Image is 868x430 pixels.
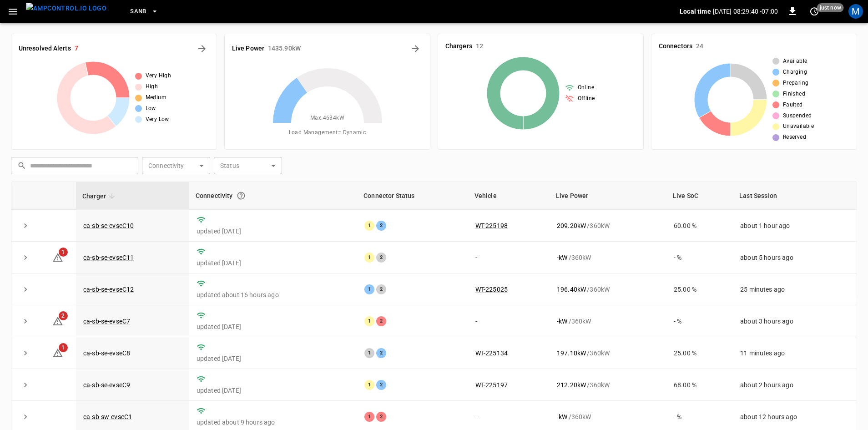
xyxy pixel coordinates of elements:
h6: Chargers [445,41,472,51]
a: 1 [52,253,63,260]
a: 2 [52,317,63,324]
div: / 360 kW [557,412,659,421]
p: updated [DATE] [197,386,350,395]
div: 1 [364,284,374,294]
button: SanB [126,3,162,20]
div: 2 [376,284,386,294]
p: - kW [557,317,567,326]
span: High [146,82,158,91]
th: Live Power [550,182,666,210]
div: / 360 kW [557,349,659,358]
th: Last Session [733,182,857,210]
div: 1 [364,348,374,358]
td: - % [666,305,733,337]
p: updated [DATE] [197,354,350,363]
span: Charger [82,191,118,202]
button: Connection between the charger and our software. [233,187,249,204]
div: / 360 kW [557,253,659,262]
span: Unavailable [783,122,814,131]
span: Online [578,83,594,92]
a: ca-sb-se-evseC10 [83,222,134,229]
span: 1 [59,343,68,352]
span: Faulted [783,101,803,110]
button: expand row [19,219,32,233]
a: WT-225197 [475,381,508,389]
a: ca-sb-se-evseC7 [83,318,130,325]
h6: 7 [75,44,78,54]
h6: 12 [476,41,483,51]
p: updated [DATE] [197,227,350,236]
th: Connector Status [357,182,468,210]
div: 2 [376,412,386,422]
h6: 24 [696,41,703,51]
div: 2 [376,348,386,358]
div: 1 [364,316,374,326]
button: expand row [19,378,32,392]
button: set refresh interval [807,4,822,19]
div: / 360 kW [557,380,659,390]
div: Connectivity [196,187,351,204]
th: Live SoC [666,182,733,210]
span: Very Low [146,115,169,124]
td: - % [666,242,733,273]
td: 11 minutes ago [733,337,857,369]
a: WT-225134 [475,349,508,357]
span: Low [146,104,156,113]
span: Max. 4634 kW [310,114,344,123]
p: updated about 16 hours ago [197,290,350,299]
button: expand row [19,314,32,328]
button: expand row [19,251,32,264]
div: / 360 kW [557,221,659,230]
td: 25.00 % [666,273,733,305]
span: Available [783,57,807,66]
h6: Unresolved Alerts [19,44,71,54]
div: 2 [376,221,386,231]
span: SanB [130,6,146,17]
a: WT-225198 [475,222,508,229]
a: ca-sb-se-evseC8 [83,349,130,357]
div: 1 [364,253,374,263]
p: 209.20 kW [557,221,586,230]
div: / 360 kW [557,317,659,326]
a: ca-sb-se-evseC9 [83,381,130,389]
td: 25.00 % [666,337,733,369]
p: 212.20 kW [557,380,586,390]
button: Energy Overview [408,41,423,56]
img: ampcontrol.io logo [26,3,106,14]
h6: Connectors [659,41,692,51]
td: 60.00 % [666,210,733,242]
span: Finished [783,90,805,99]
div: 1 [364,380,374,390]
div: 2 [376,380,386,390]
span: 1 [59,248,68,257]
h6: Live Power [232,44,264,54]
p: updated about 9 hours ago [197,418,350,427]
div: profile-icon [848,4,863,19]
p: - kW [557,253,567,262]
a: ca-sb-sw-evseC1 [83,413,132,420]
p: 196.40 kW [557,285,586,294]
a: ca-sb-se-evseC12 [83,286,134,293]
span: Offline [578,94,595,103]
th: Vehicle [468,182,550,210]
button: All Alerts [195,41,209,56]
span: Medium [146,93,167,102]
div: 1 [364,412,374,422]
span: Very High [146,71,172,81]
span: Suspended [783,111,812,121]
p: - kW [557,412,567,421]
p: 197.10 kW [557,349,586,358]
p: updated [DATE] [197,322,350,331]
td: about 3 hours ago [733,305,857,337]
div: / 360 kW [557,285,659,294]
td: 68.00 % [666,369,733,401]
span: Load Management = Dynamic [289,128,366,137]
td: - [468,242,550,273]
button: expand row [19,283,32,296]
button: expand row [19,346,32,360]
h6: 1435.90 kW [268,44,301,54]
td: - [468,305,550,337]
p: updated [DATE] [197,258,350,268]
span: Reserved [783,133,806,142]
span: just now [817,3,844,12]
